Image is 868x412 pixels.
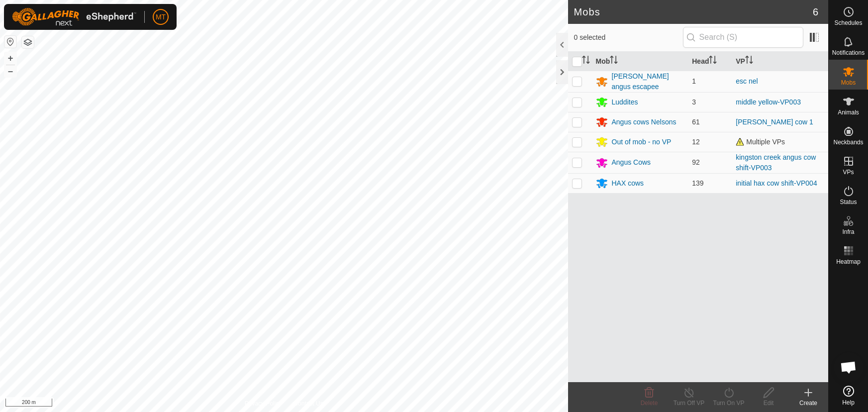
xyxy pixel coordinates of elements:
div: Out of mob - no VP [612,137,672,147]
div: Create [788,399,828,408]
div: Turn Off VP [669,399,709,408]
span: 3 [692,98,696,106]
th: VP [732,52,828,71]
a: [PERSON_NAME] cow 1 [736,118,813,126]
div: Turn On VP [709,399,749,408]
input: Search (S) [683,27,803,48]
span: Multiple VPs [736,138,785,146]
th: Mob [592,52,688,71]
span: Status [840,199,857,205]
p-sorticon: Activate to sort [582,57,590,65]
p-sorticon: Activate to sort [709,57,717,65]
span: 1 [692,77,696,85]
div: [PERSON_NAME] angus escapee [612,71,684,92]
a: Privacy Policy [245,399,282,408]
div: Open chat [834,352,864,382]
span: Infra [842,229,854,235]
span: MT [156,12,166,22]
a: Help [829,382,868,410]
div: Angus cows Nelsons [612,117,676,127]
button: Reset Map [4,36,16,48]
span: Heatmap [836,259,861,265]
span: Animals [838,109,859,115]
p-sorticon: Activate to sort [610,57,618,65]
button: – [4,65,16,77]
span: 0 selected [574,32,683,43]
span: 92 [692,158,700,166]
div: Luddites [612,97,638,107]
span: Notifications [832,50,865,56]
span: 6 [813,4,818,19]
span: Help [842,400,855,406]
a: esc nel [736,77,758,85]
span: 61 [692,118,700,126]
span: 12 [692,138,700,146]
button: + [4,52,16,64]
a: initial hax cow shift-VP004 [736,179,817,187]
span: Delete [641,400,658,407]
a: kingston creek angus cow shift-VP003 [736,153,816,172]
div: Angus Cows [612,157,651,168]
th: Head [688,52,732,71]
h2: Mobs [574,6,813,18]
a: Contact Us [293,399,323,408]
span: 139 [692,179,703,187]
span: Neckbands [833,139,863,145]
div: Edit [749,399,788,408]
span: Mobs [841,80,856,86]
span: VPs [843,169,854,175]
a: middle yellow-VP003 [736,98,801,106]
div: HAX cows [612,178,644,189]
img: Gallagher Logo [12,8,136,26]
span: Schedules [834,20,862,26]
button: Map Layers [22,36,34,48]
p-sorticon: Activate to sort [745,57,753,65]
